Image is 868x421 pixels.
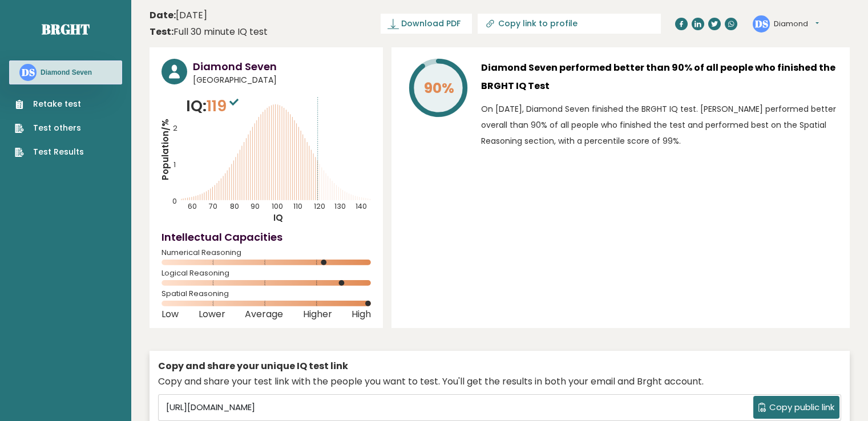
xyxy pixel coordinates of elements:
[158,359,841,373] div: Copy and share your unique IQ test link
[481,59,838,95] h3: Diamond Seven performed better than 90% of all people who finished the BRGHT IQ Test
[207,95,241,116] span: 119
[381,14,472,34] a: Download PDF
[356,201,367,211] tspan: 140
[273,212,283,224] tspan: IQ
[230,201,239,211] tspan: 80
[481,101,838,149] p: On [DATE], Diamond Seven finished the BRGHT IQ test. [PERSON_NAME] performed better overall than ...
[774,18,819,30] button: Diamond
[209,201,217,211] tspan: 70
[188,201,197,211] tspan: 60
[352,312,371,317] span: High
[199,312,225,317] span: Lower
[15,146,84,158] a: Test Results
[303,312,332,317] span: Higher
[162,271,371,276] span: Logical Reasoning
[150,9,207,22] time: [DATE]
[314,201,325,211] tspan: 120
[150,25,268,39] div: Full 30 minute IQ test
[150,25,173,38] b: Test:
[173,123,177,133] tspan: 2
[251,201,260,211] tspan: 90
[753,396,839,419] button: Copy public link
[293,201,302,211] tspan: 110
[15,122,84,134] a: Test others
[162,312,179,317] span: Low
[162,292,371,296] span: Spatial Reasoning
[424,78,454,98] tspan: 90%
[769,401,834,414] span: Copy public link
[245,312,283,317] span: Average
[401,18,461,30] span: Download PDF
[150,9,176,22] b: Date:
[173,160,176,169] tspan: 1
[334,201,346,211] tspan: 130
[42,20,90,38] a: Brght
[186,95,241,118] p: IQ:
[15,98,84,110] a: Retake test
[162,229,371,245] h4: Intellectual Capacities
[193,59,371,74] h3: Diamond Seven
[162,250,371,255] span: Numerical Reasoning
[158,375,841,388] div: Copy and share your test link with the people you want to test. You'll get the results in both yo...
[172,196,177,206] tspan: 0
[159,119,171,180] tspan: Population/%
[193,74,371,86] span: [GEOGRAPHIC_DATA]
[22,66,35,79] text: DS
[272,201,283,211] tspan: 100
[41,68,92,77] h3: Diamond Seven
[755,17,768,30] text: DS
